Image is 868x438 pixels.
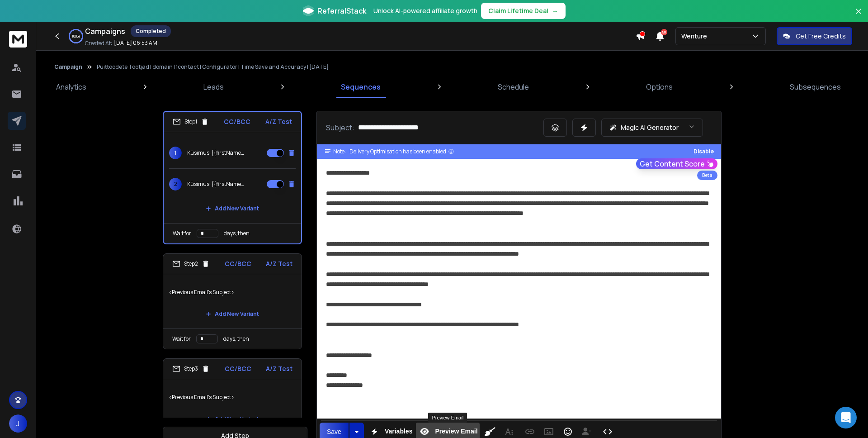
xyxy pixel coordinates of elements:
p: CC/BCC [225,259,251,268]
li: Step1CC/BCCA/Z Test1Küsimus, {{firstName}}2Küsimus, {{firstName}}Add New VariantWait fordays, then [163,111,302,244]
button: Campaign [54,63,82,71]
button: Get Free Credits [777,27,852,45]
p: Sequences [341,81,381,92]
button: Claim Lifetime Deal→ [481,3,566,19]
div: Beta [697,171,717,180]
span: 50 [661,29,667,35]
a: Analytics [51,76,92,98]
button: Get Content Score [636,158,717,169]
div: Open Intercom Messenger [835,407,857,428]
button: J [9,414,27,433]
button: Close banner [853,5,864,27]
p: Unlock AI-powered affiliate growth [373,6,477,15]
p: Analytics [56,81,86,92]
p: Created At: [85,40,112,47]
p: Subsequences [790,81,841,92]
p: days, then [223,335,249,343]
p: A/Z Test [266,259,292,268]
a: Sequences [335,76,386,98]
button: Add New Variant [198,410,266,428]
a: Schedule [492,76,534,98]
button: Add New Variant [198,200,266,218]
p: Wait for [173,230,191,237]
li: Step2CC/BCCA/Z Test<Previous Email's Subject>Add New VariantWait fordays, then [163,253,302,349]
p: Küsimus, {{firstName}} [187,149,245,157]
p: Subject: [326,122,354,133]
span: → [552,6,558,15]
p: CC/BCC [225,364,251,373]
div: Completed [131,25,171,37]
p: Puittoodete Tootjad | domain | 1contact | Configurator | Time Save and Accuracy | [DATE] [97,63,329,71]
p: Magic AI Generator [621,123,679,132]
p: [DATE] 06:53 AM [114,39,157,47]
a: Options [641,76,678,98]
h1: Campaigns [85,26,125,37]
span: Variables [383,428,415,435]
div: Preview Email [428,413,467,423]
li: Step3CC/BCCA/Z Test<Previous Email's Subject>Add New Variant [163,358,302,434]
button: Magic AI Generator [601,119,703,137]
div: Step 1 [173,118,209,126]
p: Wenture [681,32,711,41]
p: Get Free Credits [796,32,846,41]
p: Leads [203,81,224,92]
span: ReferralStack [317,5,366,16]
span: 2 [169,178,182,190]
button: Disable [693,148,714,155]
button: Add New Variant [198,305,266,323]
p: A/Z Test [265,117,292,126]
span: 1 [169,147,182,159]
p: <Previous Email's Subject> [169,280,296,305]
p: days, then [224,230,250,237]
p: <Previous Email's Subject> [169,385,296,410]
p: Schedule [498,81,529,92]
span: Note: [333,148,346,155]
div: Step 3 [172,365,210,373]
p: Küsimus, {{firstName}} [187,181,245,188]
p: Options [646,81,673,92]
div: Delivery Optimisation has been enabled [349,148,454,155]
a: Leads [198,76,229,98]
p: A/Z Test [266,364,292,373]
p: CC/BCC [224,117,250,126]
span: Preview Email [433,428,479,435]
a: Subsequences [784,76,846,98]
div: Step 2 [172,260,210,268]
p: Wait for [172,335,191,343]
p: 100 % [72,33,80,39]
